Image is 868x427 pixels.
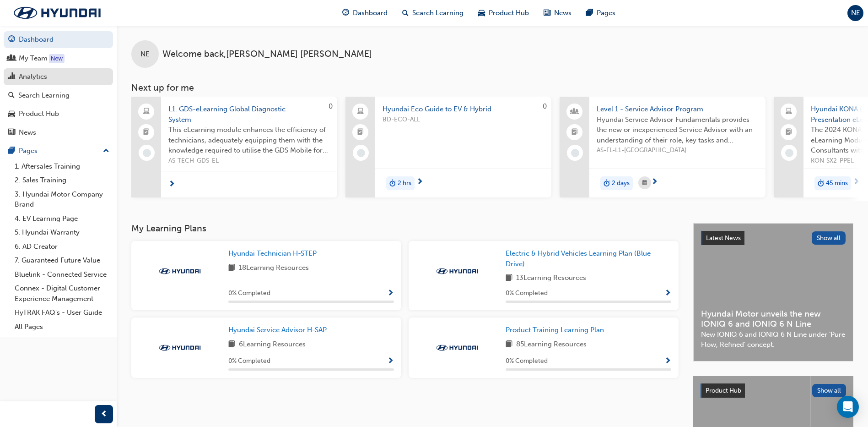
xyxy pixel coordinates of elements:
[506,288,548,299] span: 0 % Completed
[851,8,860,18] span: NE
[664,357,671,366] span: Show Progress
[489,8,529,18] span: Product Hub
[11,187,113,212] a: 3. Hyundai Motor Company Brand
[812,384,846,397] button: Show all
[818,177,824,189] span: duration-icon
[335,4,395,22] a: guage-iconDashboard
[853,178,860,186] span: next-icon
[8,129,15,137] span: news-icon
[506,248,671,269] a: Electric & Hybrid Vehicles Learning Plan (Blue Drive)
[701,231,846,246] a: Latest NewsShow all
[4,105,113,122] a: Product Hub
[345,97,551,197] a: 0Hyundai Eco Guide to EV & HybridBD-ECO-ALLduration-icon2 hrs
[239,263,309,274] span: 18 Learning Resources
[155,267,205,276] img: Trak
[168,156,330,166] span: AS-TECH-GDS-EL
[389,177,396,189] span: duration-icon
[19,146,38,156] div: Pages
[506,249,651,268] span: Electric & Hybrid Vehicles Learning Plan (Blue Drive)
[143,149,151,157] span: learningRecordVerb_NONE-icon
[228,325,330,335] a: Hyundai Service Advisor H-SAP
[357,126,364,138] span: booktick-icon
[847,5,863,21] button: NE
[228,248,320,259] a: Hyundai Technician H-STEP
[140,49,150,60] span: NE
[4,50,113,67] a: My Team
[786,106,792,118] span: laptop-icon
[586,7,593,19] span: pages-icon
[353,8,388,18] span: Dashboard
[701,329,846,350] span: New IONIQ 6 and IONIQ 6 N Line under ‘Pure Flow, Refined’ concept.
[4,29,113,142] button: DashboardMy TeamAnalyticsSearch LearningProduct HubNews
[11,320,113,334] a: All Pages
[544,7,550,19] span: news-icon
[664,290,671,298] span: Show Progress
[5,3,110,22] img: Trak
[11,268,113,282] a: Bluelink - Connected Service
[8,110,15,118] span: car-icon
[395,4,471,22] a: search-iconSearch Learning
[604,177,610,189] span: duration-icon
[8,36,15,44] span: guage-icon
[786,126,792,138] span: booktick-icon
[101,409,108,420] span: prev-icon
[329,102,333,110] span: 0
[19,109,59,119] div: Product Hub
[131,223,679,234] h3: My Learning Plans
[597,104,758,115] span: Level 1 - Service Advisor Program
[402,7,409,19] span: search-icon
[516,339,587,350] span: 85 Learning Resources
[432,267,482,276] img: Trak
[387,356,394,367] button: Show Progress
[701,309,846,329] span: Hyundai Motor unveils the new IONIQ 6 and IONIQ 6 N Line
[168,104,330,125] span: L1. GDS-eLearning Global Diagnostic System
[837,396,859,418] div: Open Intercom Messenger
[4,31,113,48] a: Dashboard
[117,82,868,93] h3: Next up for me
[228,249,317,257] span: Hyundai Technician H-STEP
[8,147,15,155] span: pages-icon
[826,178,848,189] span: 45 mins
[642,177,647,189] span: calendar-icon
[4,68,113,85] a: Analytics
[228,339,235,350] span: book-icon
[478,7,485,19] span: car-icon
[4,142,113,159] button: Pages
[131,97,337,197] a: 0L1. GDS-eLearning Global Diagnostic SystemThis eLearning module enhances the efficiency of techn...
[11,159,113,174] a: 1. Aftersales Training
[387,288,394,299] button: Show Progress
[543,102,547,110] span: 0
[387,290,394,298] span: Show Progress
[398,178,411,189] span: 2 hrs
[432,343,482,352] img: Trak
[19,71,47,82] div: Analytics
[612,178,630,189] span: 2 days
[49,54,65,63] div: Tooltip anchor
[168,181,175,189] span: next-icon
[18,90,70,101] div: Search Learning
[706,387,741,394] span: Product Hub
[387,357,394,366] span: Show Progress
[143,126,150,138] span: booktick-icon
[516,273,586,284] span: 13 Learning Resources
[103,145,109,157] span: up-icon
[11,240,113,254] a: 6. AD Creator
[342,7,349,19] span: guage-icon
[506,273,512,284] span: book-icon
[506,356,548,367] span: 0 % Completed
[11,212,113,226] a: 4. EV Learning Page
[8,55,15,63] span: people-icon
[11,173,113,187] a: 2. Sales Training
[383,104,544,115] span: Hyundai Eco Guide to EV & Hybrid
[571,106,578,118] span: people-icon
[228,288,270,299] span: 0 % Completed
[143,106,150,118] span: laptop-icon
[383,115,544,125] span: BD-ECO-ALL
[571,149,579,157] span: learningRecordVerb_NONE-icon
[155,343,205,352] img: Trak
[597,8,615,18] span: Pages
[19,127,36,138] div: News
[471,4,536,22] a: car-iconProduct Hub
[536,4,579,22] a: news-iconNews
